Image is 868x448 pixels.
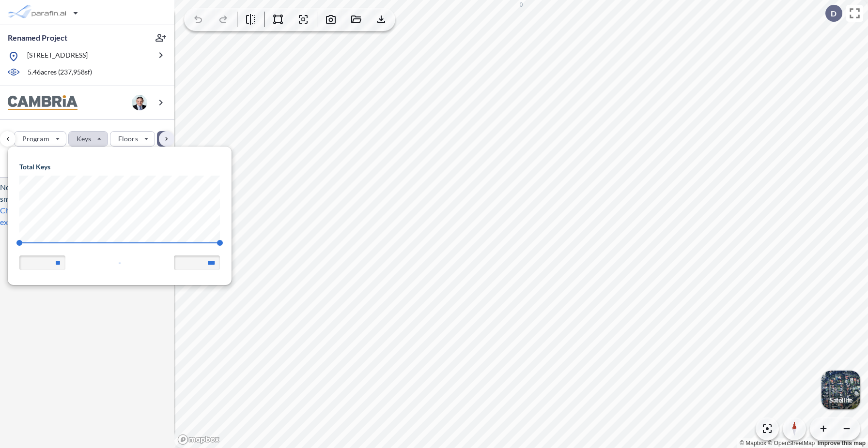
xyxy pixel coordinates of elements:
[27,50,88,62] p: [STREET_ADDRESS]
[14,131,66,147] button: Program
[19,162,220,172] h5: Total Keys
[28,67,92,78] p: 5.46 acres ( 237,958 sf)
[740,440,766,447] a: Mapbox
[8,95,77,110] img: BrandImage
[118,134,138,144] p: Floors
[831,9,837,18] p: D
[110,131,155,147] button: Floors
[818,440,866,447] a: Improve this map
[19,255,220,270] div: -
[68,131,108,147] button: Keys
[22,134,49,144] p: Program
[821,371,860,409] img: Switcher Image
[157,131,211,147] button: Height
[821,371,860,409] button: Switcher ImageSatellite
[132,95,147,110] img: user logo
[177,434,220,445] a: Mapbox homepage
[8,32,67,43] p: Renamed Project
[768,440,815,447] a: OpenStreetMap
[829,396,852,404] p: Satellite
